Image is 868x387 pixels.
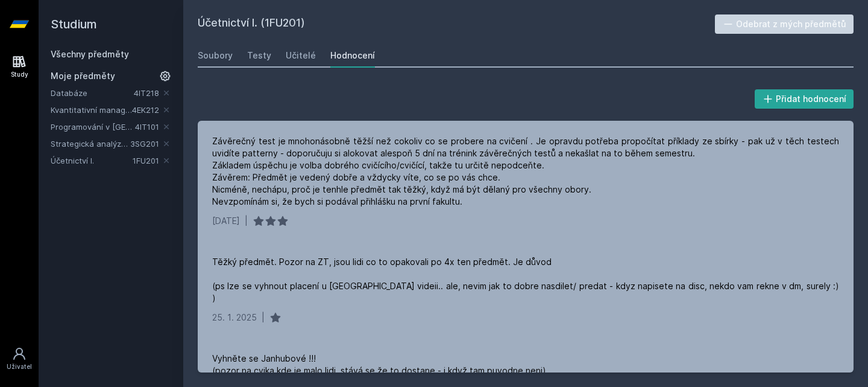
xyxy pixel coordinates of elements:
[198,50,233,62] div: Soubory
[247,50,271,62] div: Testy
[51,49,129,59] a: Všechny předměty
[755,89,854,109] button: Přidat hodnocení
[11,70,28,79] div: Study
[198,43,233,68] a: Soubory
[247,43,271,68] a: Testy
[7,362,32,371] div: Uživatel
[212,256,839,304] div: Těžký předmět. Pozor na ZT, jsou lidi co to opakovali po 4x ten předmět. Je důvod (ps lze se vyhn...
[51,87,134,99] a: Databáze
[245,215,248,227] div: |
[133,156,159,165] a: 1FU201
[2,48,36,85] a: Study
[212,215,240,227] div: [DATE]
[330,50,375,62] div: Hodnocení
[286,43,316,68] a: Učitelé
[715,14,854,34] button: Odebrat z mých předmětů
[51,138,130,150] a: Strategická analýza pro informatiky a statistiky
[262,312,265,324] div: |
[51,104,132,116] a: Kvantitativní management
[212,135,839,208] div: Závěrečný test je mnohonásobně těžší než cokoliv co se probere na cvičení . Je opravdu potřeba pr...
[132,105,159,115] a: 4EK212
[212,312,257,324] div: 25. 1. 2025
[330,43,375,68] a: Hodnocení
[135,122,159,132] a: 4IT101
[134,88,159,98] a: 4IT218
[286,50,316,62] div: Učitelé
[2,341,36,377] a: Uživatel
[51,155,133,167] a: Účetnictví I.
[130,139,159,149] a: 3SG201
[51,70,115,82] span: Moje předměty
[198,14,715,34] h2: Účetnictví I. (1FU201)
[51,121,135,133] a: Programování v [GEOGRAPHIC_DATA]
